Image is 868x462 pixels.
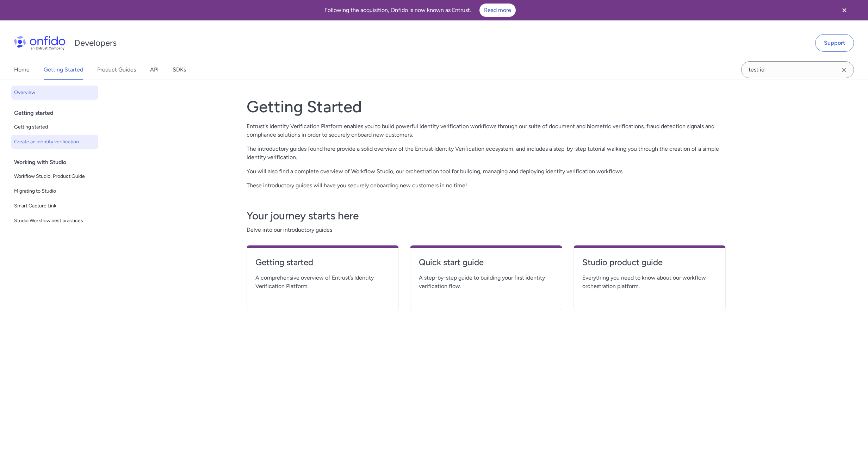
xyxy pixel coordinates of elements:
a: Product Guides [97,60,136,80]
a: Home [14,60,30,80]
img: Onfido Logo [14,36,66,50]
a: Support [815,34,854,52]
p: The introductory guides found here provide a solid overview of the Entrust Identity Verification ... [247,145,726,162]
svg: Close banner [840,6,849,14]
h4: Getting started [255,257,390,268]
h1: Getting Started [247,97,726,117]
p: These introductory guides will have you securely onboarding new customers in no time! [247,181,726,190]
span: Getting started [14,123,95,131]
a: Studio Workflow best practices [11,214,98,228]
span: Delve into our introductory guides [247,226,726,234]
a: Overview [11,86,98,100]
button: Close banner [831,1,857,19]
span: A step-by-step guide to building your first identity verification flow. [419,274,553,291]
h4: Quick start guide [419,257,553,268]
span: Studio Workflow best practices [14,217,95,225]
a: API [150,60,159,80]
h1: Developers [74,37,117,49]
div: Working with Studio [14,155,101,169]
a: Migrating to Studio [11,184,98,198]
svg: Clear search field button [840,66,848,74]
span: Create an identity verification [14,138,95,146]
h3: Your journey starts here [247,209,726,223]
span: Workflow Studio: Product Guide [14,172,95,181]
a: Getting started [11,120,98,134]
a: Workflow Studio: Product Guide [11,169,98,183]
span: Overview [14,88,95,97]
h4: Studio product guide [582,257,717,268]
p: Entrust's Identity Verification Platform enables you to build powerful identity verification work... [247,122,726,139]
div: Following the acquisition, Onfido is now known as Entrust. [8,4,831,17]
a: Getting Started [44,60,83,80]
a: SDKs [173,60,186,80]
a: Create an identity verification [11,135,98,149]
span: Migrating to Studio [14,187,95,195]
input: Onfido search input field [741,61,854,78]
a: Smart Capture Link [11,199,98,213]
span: Smart Capture Link [14,202,95,210]
a: Read more [479,4,516,17]
span: Everything you need to know about our workflow orchestration platform. [582,274,717,291]
a: Getting started [255,257,390,274]
a: Quick start guide [419,257,553,274]
span: A comprehensive overview of Entrust’s Identity Verification Platform. [255,274,390,291]
a: Studio product guide [582,257,717,274]
p: You will also find a complete overview of Workflow Studio, our orchestration tool for building, m... [247,167,726,176]
div: Getting started [14,106,101,120]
